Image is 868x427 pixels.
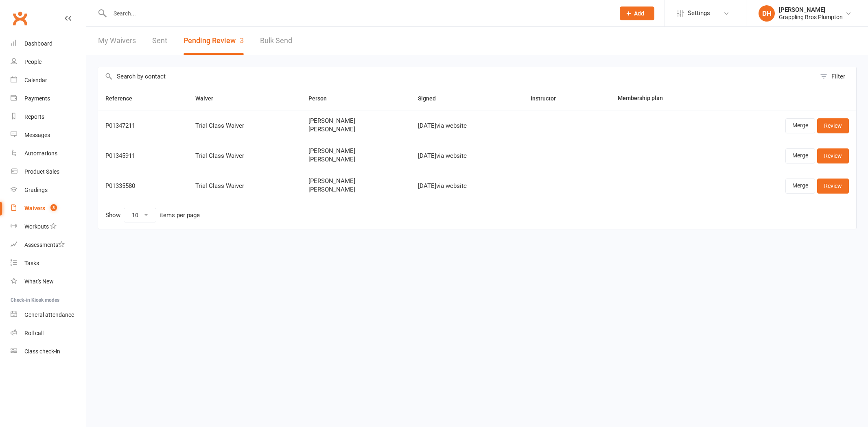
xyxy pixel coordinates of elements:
[816,67,856,86] button: Filter
[418,122,516,129] div: [DATE] via website
[152,27,167,55] a: Sent
[418,95,445,102] span: Signed
[195,152,294,159] div: Trial Class Waiver
[308,178,403,185] span: [PERSON_NAME]
[11,108,86,126] a: Reports
[24,95,50,102] div: Payments
[817,118,849,133] a: Review
[11,342,86,361] a: Class kiosk mode
[240,36,244,45] span: 3
[308,95,336,102] span: Person
[24,330,44,336] div: Roll call
[418,94,445,103] button: Signed
[105,152,181,159] div: P01345911
[11,306,86,324] a: General attendance kiosk mode
[24,223,49,230] div: Workouts
[195,94,222,103] button: Waiver
[817,179,849,193] a: Review
[785,148,815,163] a: Merge
[308,156,403,163] span: [PERSON_NAME]
[107,8,609,19] input: Search...
[11,71,86,89] a: Calendar
[11,126,86,144] a: Messages
[24,59,42,65] div: People
[24,77,47,83] div: Calendar
[160,212,200,219] div: items per page
[24,113,44,120] div: Reports
[831,72,845,81] div: Filter
[195,95,222,102] span: Waiver
[11,144,86,163] a: Automations
[785,179,815,193] a: Merge
[418,183,516,190] div: [DATE] via website
[105,95,141,102] span: Reference
[11,181,86,199] a: Gradings
[24,168,59,175] div: Product Sales
[105,122,181,129] div: P01347211
[11,53,86,71] a: People
[308,126,403,133] span: [PERSON_NAME]
[11,272,86,291] a: What's New
[105,94,141,103] button: Reference
[50,204,57,211] span: 3
[105,183,181,190] div: P01335580
[610,86,717,111] th: Membership plan
[11,163,86,181] a: Product Sales
[308,186,403,193] span: [PERSON_NAME]
[308,148,403,155] span: [PERSON_NAME]
[688,4,710,22] span: Settings
[779,13,843,21] div: Grappling Bros Plumpton
[11,254,86,272] a: Tasks
[24,205,45,211] div: Waivers
[24,278,54,285] div: What's New
[531,94,565,103] button: Instructor
[184,27,244,55] button: Pending Review3
[785,118,815,133] a: Merge
[759,5,775,22] div: DH
[11,218,86,236] a: Workouts
[11,324,86,342] a: Roll call
[98,27,136,55] a: My Waivers
[817,148,849,163] a: Review
[195,183,294,190] div: Trial Class Waiver
[24,348,60,355] div: Class check-in
[418,152,516,159] div: [DATE] via website
[24,150,57,157] div: Automations
[531,95,565,102] span: Instructor
[620,7,654,20] button: Add
[11,35,86,53] a: Dashboard
[11,89,86,108] a: Payments
[195,122,294,129] div: Trial Class Waiver
[98,67,816,86] input: Search by contact
[634,10,644,17] span: Add
[11,199,86,218] a: Waivers 3
[24,242,65,248] div: Assessments
[24,312,74,318] div: General attendance
[308,94,336,103] button: Person
[24,187,48,193] div: Gradings
[260,27,292,55] a: Bulk Send
[24,260,39,266] div: Tasks
[308,118,403,124] span: [PERSON_NAME]
[24,40,52,47] div: Dashboard
[105,208,200,222] div: Show
[11,236,86,254] a: Assessments
[24,132,50,138] div: Messages
[779,6,843,13] div: [PERSON_NAME]
[10,8,30,28] a: Clubworx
